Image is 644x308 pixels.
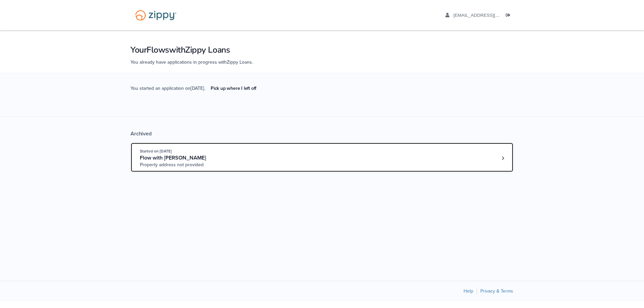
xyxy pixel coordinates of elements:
[131,7,181,24] img: Logo
[445,13,530,19] a: edit profile
[506,13,513,19] a: Log out
[130,59,253,65] span: You already have applications in progress with Zippy Loans .
[140,155,206,161] span: Flow with [PERSON_NAME]
[130,130,514,137] div: Archived
[205,83,262,94] a: Pick up where I left off
[140,149,172,153] span: Started on [DATE]
[464,288,473,294] a: Help
[130,85,262,103] span: You started an application on [DATE] .
[480,288,513,294] a: Privacy & Terms
[130,44,514,56] h1: Your Flows with Zippy Loans
[140,162,242,168] span: Property address not provided
[130,142,514,172] a: Open loan 4219368
[498,153,508,163] a: Loan number 4219368
[453,13,530,18] span: jesgast@gmail.com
